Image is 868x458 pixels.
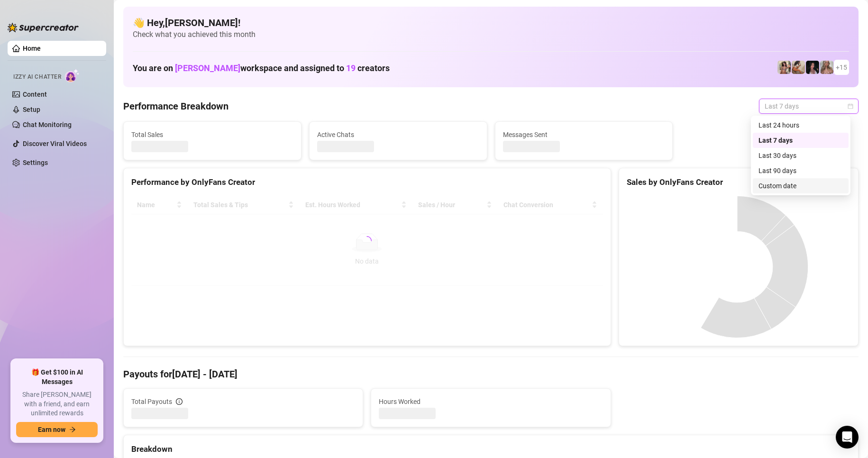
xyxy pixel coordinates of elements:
div: Custom date [758,181,843,191]
h4: 👋 Hey, [PERSON_NAME] ! [133,16,849,29]
span: info-circle [176,398,183,405]
span: Last 7 days [765,99,853,113]
span: Total Payouts [131,396,172,407]
div: Last 7 days [753,133,849,148]
div: Last 90 days [753,163,849,178]
a: Setup [23,106,40,113]
span: Messages Sent [503,129,665,140]
span: Total Sales [131,129,293,140]
img: Avry (@avryjennervip) [777,61,791,74]
div: Last 24 hours [753,118,849,133]
h4: Payouts for [DATE] - [DATE] [123,367,859,381]
button: Earn nowarrow-right [16,422,98,437]
img: Baby (@babyyyybellaa) [806,61,819,74]
div: Last 24 hours [758,120,843,130]
span: Izzy AI Chatter [13,73,61,82]
a: Discover Viral Videos [23,140,87,147]
span: arrow-right [69,426,76,433]
span: Hours Worked [379,396,603,407]
div: Breakdown [131,443,850,456]
div: Sales by OnlyFans Creator [627,176,850,189]
span: Share [PERSON_NAME] with a friend, and earn unlimited rewards [16,390,98,418]
span: Earn now [38,426,65,433]
div: Open Intercom Messenger [836,426,859,449]
span: 19 [346,63,356,73]
h4: Performance Breakdown [123,100,228,113]
div: Last 90 days [758,165,843,176]
a: Home [23,45,41,52]
img: AI Chatter [65,69,80,82]
img: Kayla (@kaylathaylababy) [792,61,805,74]
h1: You are on workspace and assigned to creators [133,63,390,73]
span: loading [362,236,372,246]
span: [PERSON_NAME] [175,63,240,73]
img: Kenzie (@dmaxkenz) [820,61,833,74]
img: logo-BBDzfeDw.svg [8,23,79,32]
span: Active Chats [317,129,479,140]
span: 🎁 Get $100 in AI Messages [16,368,98,386]
a: Content [23,91,47,98]
div: Last 30 days [758,150,843,161]
span: Check what you achieved this month [133,29,849,40]
span: + 15 [836,62,847,73]
div: Last 7 days [758,135,843,146]
div: Custom date [753,178,849,193]
a: Chat Monitoring [23,121,72,128]
div: Last 30 days [753,148,849,163]
div: Performance by OnlyFans Creator [131,176,603,189]
span: calendar [848,103,853,109]
a: Settings [23,159,48,166]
